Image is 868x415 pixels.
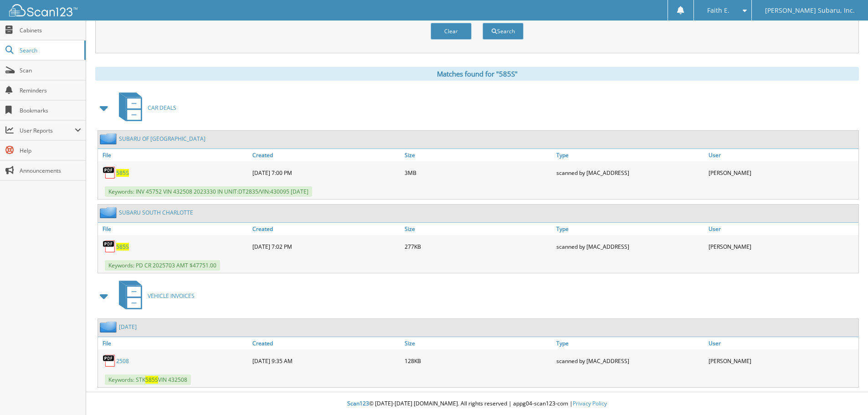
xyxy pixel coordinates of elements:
[86,393,868,415] div: © [DATE]-[DATE] [DOMAIN_NAME]. All rights reserved | appg04-scan123-com |
[250,164,402,182] div: [DATE] 7:00 PM
[706,237,858,256] div: [PERSON_NAME]
[822,371,868,415] iframe: Chat Widget
[250,223,402,235] a: Created
[98,337,250,349] a: File
[119,323,137,331] a: [DATE]
[706,337,858,349] a: User
[105,186,312,197] span: Keywords: INV 45752 VIN 432508 2023330 IN UNIT:DT2835/VIN:430095 [DATE]
[402,164,555,182] div: 3MB
[113,278,195,314] a: VEHICLE INVOICES
[250,352,402,370] div: [DATE] 9:35 AM
[103,166,116,179] img: PDF.png
[554,149,706,161] a: Type
[119,135,205,143] a: SUBARU OF [GEOGRAPHIC_DATA]
[116,243,129,251] a: 585S
[103,354,116,368] img: PDF.png
[20,67,81,74] span: Scan
[250,149,402,161] a: Created
[483,23,524,40] button: Search
[20,26,81,34] span: Cabinets
[554,223,706,235] a: Type
[20,46,80,54] span: Search
[148,104,176,112] span: CAR DEALS
[554,337,706,349] a: Type
[402,149,555,161] a: Size
[148,292,195,300] span: VEHICLE INVOICES
[706,223,858,235] a: User
[20,127,75,134] span: User Reports
[431,23,472,40] button: Clear
[100,321,119,333] img: folder2.png
[113,90,176,126] a: CAR DEALS
[554,164,706,182] div: scanned by [MAC_ADDRESS]
[707,8,729,13] span: Faith E.
[706,149,858,161] a: User
[20,147,81,154] span: Help
[95,67,859,81] div: Matches found for "585S"
[250,337,402,349] a: Created
[402,352,555,370] div: 128KB
[347,400,369,407] span: Scan123
[116,169,129,177] a: 585S
[554,237,706,256] div: scanned by [MAC_ADDRESS]
[145,376,158,384] span: 585S
[402,223,555,235] a: Size
[554,352,706,370] div: scanned by [MAC_ADDRESS]
[100,207,119,218] img: folder2.png
[20,107,81,114] span: Bookmarks
[105,260,220,271] span: Keywords: PD CR 2025703 AMT $47751.00
[100,133,119,144] img: folder2.png
[103,240,116,253] img: PDF.png
[706,164,858,182] div: [PERSON_NAME]
[105,374,191,385] span: Keywords: STK VIN 432508
[98,149,250,161] a: File
[98,223,250,235] a: File
[402,337,555,349] a: Size
[402,237,555,256] div: 277KB
[706,352,858,370] div: [PERSON_NAME]
[250,237,402,256] div: [DATE] 7:02 PM
[765,8,855,13] span: [PERSON_NAME] Subaru, Inc.
[116,357,129,365] a: 2508
[9,4,77,16] img: scan123-logo-white.svg
[119,209,193,216] a: SUBARU SOUTH CHARLOTTE
[20,167,81,174] span: Announcements
[20,87,81,94] span: Reminders
[573,400,607,407] a: Privacy Policy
